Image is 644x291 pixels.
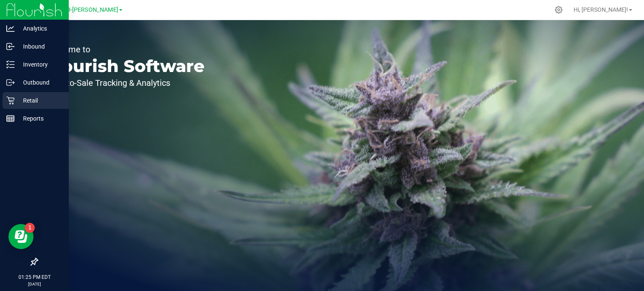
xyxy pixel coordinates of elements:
[6,96,15,105] inline-svg: Retail
[6,42,15,51] inline-svg: Inbound
[553,6,564,14] div: Manage settings
[6,114,15,123] inline-svg: Reports
[4,281,65,287] p: [DATE]
[15,113,65,124] p: Reports
[49,6,118,13] span: PNW.23-[PERSON_NAME]
[15,41,65,52] p: Inbound
[15,23,65,33] p: Analytics
[15,77,65,88] p: Outbound
[15,59,65,70] p: Inventory
[6,78,15,87] inline-svg: Outbound
[15,95,65,106] p: Retail
[8,224,34,249] iframe: Resource center
[25,223,35,233] iframe: Resource center unread badge
[574,6,628,13] span: Hi, [PERSON_NAME]!
[4,273,65,281] p: 01:25 PM EDT
[45,79,205,87] p: Seed-to-Sale Tracking & Analytics
[45,58,205,75] p: Flourish Software
[6,60,15,69] inline-svg: Inventory
[6,24,15,33] inline-svg: Analytics
[45,45,205,54] p: Welcome to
